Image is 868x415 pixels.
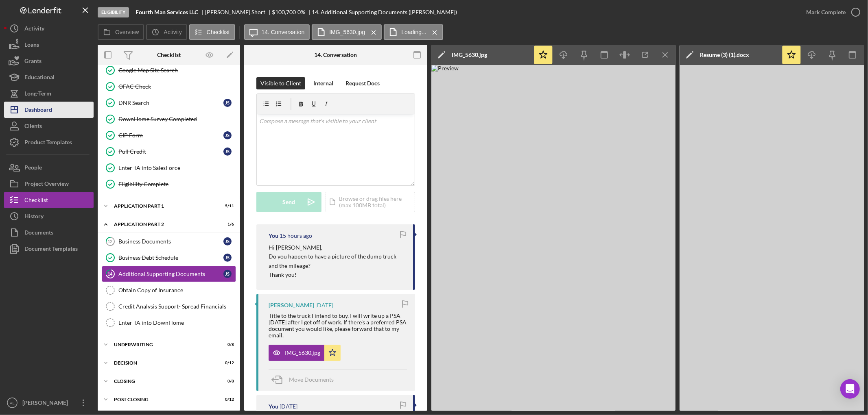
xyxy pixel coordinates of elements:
[114,204,214,209] div: Application Part 1
[341,77,384,89] button: Request Docs
[312,24,382,40] button: IMG_5630.jpg
[102,298,236,315] a: Credit Analysis Support- Spread Financials
[269,403,278,410] div: You
[219,397,234,402] div: 0 / 12
[256,77,305,89] button: Visible to Client
[102,78,236,95] a: OFAC Check
[313,77,333,89] div: Internal
[269,345,341,361] button: IMG_5630.jpg
[223,99,232,107] div: J S
[309,77,337,89] button: Internal
[272,9,296,15] span: $100,700
[118,238,223,245] div: Business Documents
[207,29,230,35] label: Checklist
[452,52,487,58] div: IMG_5630.jpg
[219,342,234,347] div: 0 / 8
[223,131,232,139] div: J S
[118,67,236,74] div: Google Map Site Search
[329,29,365,35] label: IMG_5630.jpg
[283,192,295,212] div: Send
[114,222,214,227] div: Application Part 2
[20,395,73,413] div: [PERSON_NAME]
[269,369,342,390] button: Move Documents
[102,233,236,250] a: 12Business DocumentsJS
[102,111,236,127] a: DownHome Survey Completed
[431,65,676,411] img: Preview
[315,52,357,58] div: 14. Conversation
[297,9,305,15] div: 0 %
[262,29,305,35] label: 14. Conversation
[118,116,236,122] div: DownHome Survey Completed
[114,397,214,402] div: Post Closing
[244,24,310,40] button: 14. Conversation
[102,282,236,298] a: Obtain Copy of Insurance
[102,250,236,266] a: Business Debt ScheduleJS
[102,143,236,160] a: Pull CreditJS
[115,29,139,35] label: Overview
[384,24,443,40] button: Loading...
[102,62,236,78] a: Google Map Site Search
[205,9,272,15] div: [PERSON_NAME] Short
[840,379,860,399] div: Open Intercom Messenger
[269,252,405,270] p: Do you happen to have a picture of the dump truck and the mileage?
[223,254,232,262] div: J S
[4,395,94,411] button: AL[PERSON_NAME]
[260,77,301,89] div: Visible to Client
[285,350,320,356] div: IMG_5630.jpg
[269,313,407,339] div: Title to the truck I intend to buy. I will write up a PSA [DATE] after I get off of work. If ther...
[164,29,181,35] label: Activity
[108,239,113,244] tspan: 12
[118,83,236,90] div: OFAC Check
[312,9,457,15] div: 14. Additional Supporting Documents ([PERSON_NAME])
[700,52,749,58] div: Resume (3) (1).docx
[269,232,278,239] div: You
[118,165,236,171] div: Enter TA into SalesForce
[114,379,214,384] div: Closing
[219,361,234,365] div: 0 / 12
[223,270,232,278] div: J S
[98,24,144,40] button: Overview
[280,232,312,239] time: 2025-10-06 23:25
[189,24,235,40] button: Checklist
[10,401,15,405] text: AL
[219,204,234,209] div: 5 / 11
[256,192,321,212] button: Send
[806,4,846,20] div: Mark Complete
[102,315,236,331] a: Enter TA into DownHome
[269,270,405,279] p: Thank you!
[118,254,223,261] div: Business Debt Schedule
[98,7,129,17] div: Eligibility
[102,176,236,192] a: Eligibility Complete
[269,302,314,309] div: [PERSON_NAME]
